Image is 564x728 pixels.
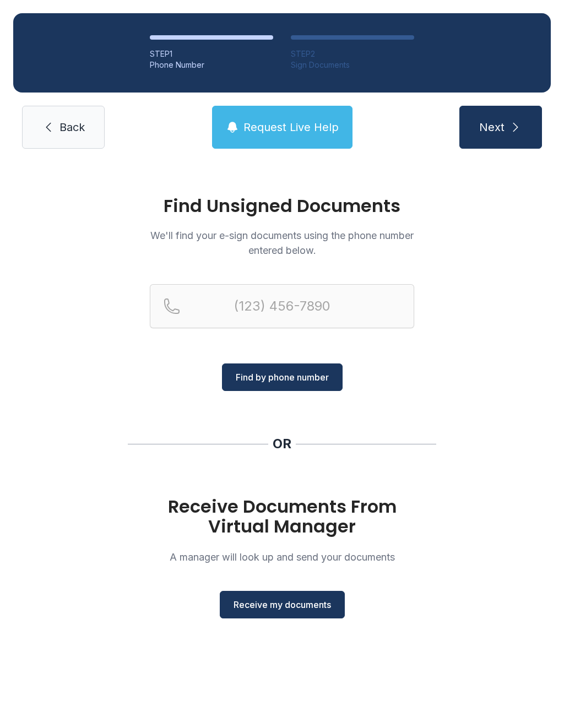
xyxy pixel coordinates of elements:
div: Sign Documents [291,59,414,70]
h1: Find Unsigned Documents [150,197,414,215]
p: A manager will look up and send your documents [150,550,414,564]
div: STEP 2 [291,48,414,59]
span: Receive my documents [234,598,331,611]
input: Reservation phone number [150,284,414,328]
div: Phone Number [150,59,273,70]
div: OR [273,435,291,453]
h1: Receive Documents From Virtual Manager [150,497,414,536]
span: Request Live Help [243,119,339,135]
span: Next [479,119,505,135]
span: Find by phone number [236,371,329,384]
span: Back [59,119,85,135]
p: We'll find your e-sign documents using the phone number entered below. [150,228,414,258]
div: STEP 1 [150,48,273,59]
